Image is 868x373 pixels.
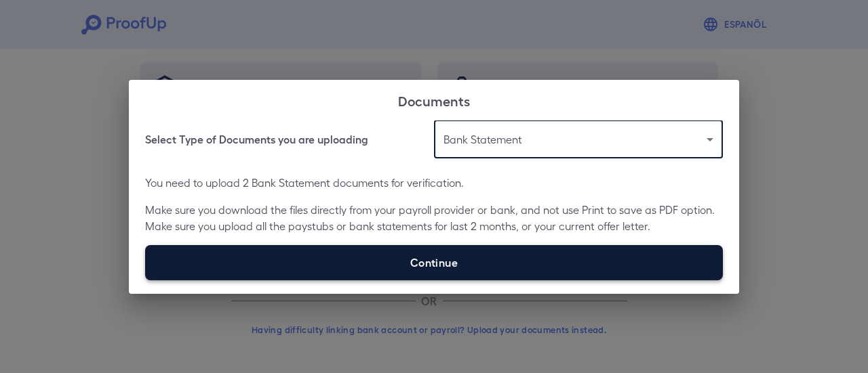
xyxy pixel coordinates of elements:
[145,131,368,148] h6: Select Type of Documents you are uploading
[129,80,739,120] h2: Documents
[145,202,723,234] p: Make sure you download the files directly from your payroll provider or bank, and not use Print t...
[145,245,723,280] label: Continue
[434,120,723,158] div: Bank Statement
[145,175,723,191] p: You need to upload 2 Bank Statement documents for verification.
